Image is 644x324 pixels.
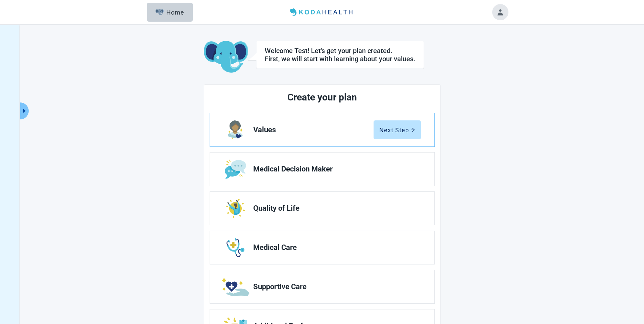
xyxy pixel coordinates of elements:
a: Edit Quality of Life section [210,192,434,225]
button: Expand menu [20,102,29,119]
a: Edit Values section [210,113,434,146]
a: Edit Medical Decision Maker section [210,153,434,186]
button: Toggle account menu [492,4,508,20]
span: Values [253,126,374,134]
span: arrow-right [410,128,415,132]
span: Supportive Care [253,283,415,291]
img: Koda Elephant [204,41,248,73]
div: Home [156,9,185,16]
a: Edit Supportive Care section [210,270,434,303]
span: Medical Care [253,244,415,252]
h2: Create your plan [235,90,409,105]
img: Koda Health [287,7,357,18]
img: Elephant [156,9,164,15]
button: Next Steparrow-right [374,120,421,139]
span: Medical Decision Maker [253,165,415,173]
div: Next Step [379,126,415,133]
div: Welcome Test! Let’s get your plan created. First, we will start with learning about your values. [265,47,415,63]
span: Quality of Life [253,204,415,212]
a: Edit Medical Care section [210,231,434,264]
span: caret-right [21,108,27,114]
button: ElephantHome [147,3,193,22]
